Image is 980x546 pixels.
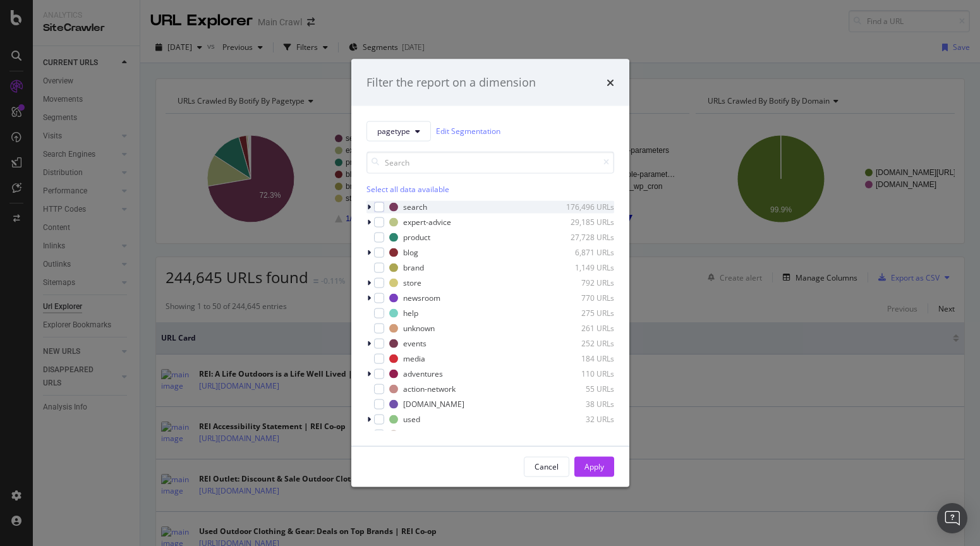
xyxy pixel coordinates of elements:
[552,217,614,227] div: 29,185 URLs
[403,262,424,273] div: brand
[552,429,614,440] div: 29 URLs
[552,338,614,349] div: 252 URLs
[403,277,421,288] div: store
[403,247,418,258] div: blog
[403,399,464,409] div: [DOMAIN_NAME]
[552,202,614,212] div: 176,496 URLs
[366,183,614,194] div: Select all data available
[552,368,614,379] div: 110 URLs
[552,353,614,364] div: 184 URLs
[403,338,426,349] div: events
[552,308,614,318] div: 275 URLs
[436,124,500,138] a: Edit Segmentation
[403,353,425,364] div: media
[535,461,559,472] div: Cancel
[403,368,443,379] div: adventures
[552,414,614,425] div: 32 URLs
[524,456,569,476] button: Cancel
[937,503,967,533] div: Open Intercom Messenger
[366,151,614,173] input: Search
[552,232,614,243] div: 27,728 URLs
[403,429,448,440] div: membership
[377,126,410,136] span: pagetype
[403,384,456,394] div: action-network
[366,121,431,141] button: pagetype
[584,461,604,472] div: Apply
[403,308,418,318] div: help
[552,384,614,394] div: 55 URLs
[552,323,614,334] div: 261 URLs
[403,232,430,243] div: product
[552,247,614,258] div: 6,871 URLs
[403,202,427,212] div: search
[366,75,536,91] div: Filter the report on a dimension
[403,293,440,303] div: newsroom
[403,217,451,227] div: expert-advice
[403,414,420,425] div: used
[552,293,614,303] div: 770 URLs
[552,277,614,288] div: 792 URLs
[552,262,614,273] div: 1,149 URLs
[574,456,614,476] button: Apply
[607,75,614,91] div: times
[403,323,435,334] div: unknown
[552,399,614,409] div: 38 URLs
[351,59,629,487] div: modal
